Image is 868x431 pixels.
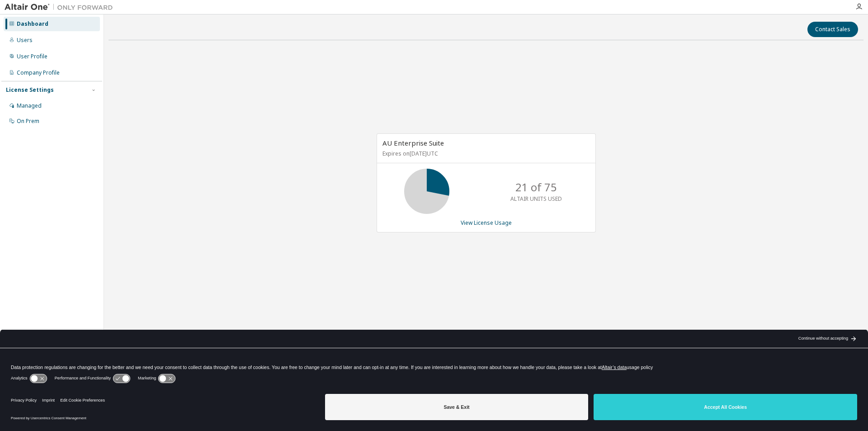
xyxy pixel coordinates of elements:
[17,20,48,28] div: Dashboard
[382,138,444,147] span: AU Enterprise Suite
[6,86,54,94] div: License Settings
[510,195,562,203] p: ALTAIR UNITS USED
[5,3,118,12] img: Altair One
[17,53,47,60] div: User Profile
[17,69,60,76] div: Company Profile
[515,180,557,195] p: 21 of 75
[17,37,33,44] div: Users
[461,219,512,227] a: View License Usage
[382,150,588,157] p: Expires on [DATE] UTC
[17,102,42,109] div: Managed
[17,118,39,125] div: On Prem
[807,22,858,37] button: Contact Sales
